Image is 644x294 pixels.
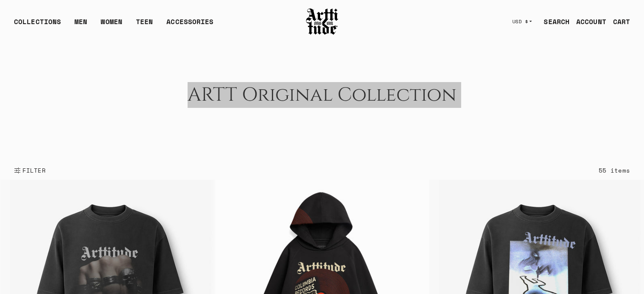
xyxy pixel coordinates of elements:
ul: Main navigation [7,16,220,33]
div: CART [613,16,630,27]
video: Your browser does not support the video tag. [0,43,644,161]
button: USD $ [507,12,537,31]
button: Show filters [14,161,46,180]
div: ACCESSORIES [166,16,213,33]
img: Arttitude [305,7,339,36]
a: MEN [75,16,87,33]
span: FILTER [21,166,46,175]
a: ACCOUNT [569,13,606,30]
a: WOMEN [101,16,122,33]
a: SEARCH [537,13,569,30]
h1: ARTT Original Collection [14,84,630,106]
div: 55 items [599,165,630,175]
a: TEEN [136,16,153,33]
span: USD $ [512,18,528,25]
div: COLLECTIONS [14,16,61,33]
a: Open cart [606,13,630,30]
